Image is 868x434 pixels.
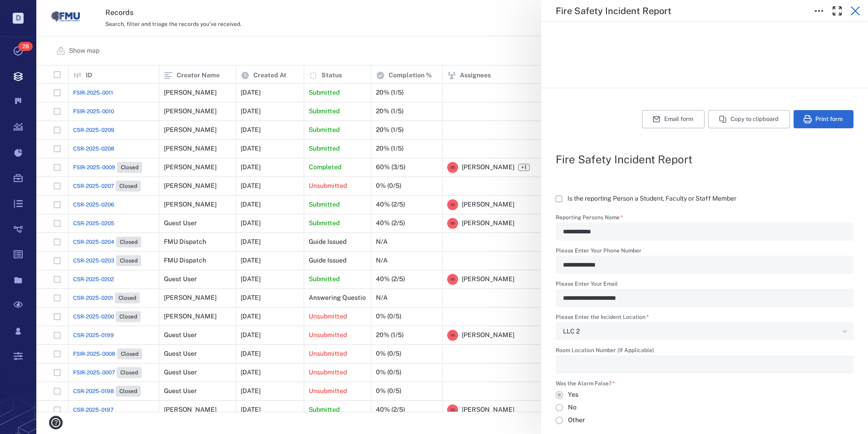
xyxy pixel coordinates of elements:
[556,289,853,307] div: Please Enter Your Email
[567,194,736,203] span: Is the reporting Person a Student, Faculty or Staff Member
[556,248,853,256] label: Please Enter Your Phone Number
[556,314,853,322] label: Please Enter the Incident Location
[7,7,290,15] body: Rich Text Area. Press ALT-0 for help.
[20,6,39,15] span: Help
[568,403,577,412] span: No
[556,381,615,389] label: Was the Alarm False?
[794,110,853,128] button: Print form
[556,355,853,373] div: Room Location Number (If Applicable)
[810,2,828,20] button: Toggle to Edit Boxes
[556,5,671,17] h5: Fire Safety Incident Report
[556,348,853,355] label: Room Location Number (If Applicable)
[556,322,853,340] div: Please Enter the Incident Location
[556,222,853,241] div: Reporting Persons Name
[642,110,705,128] button: Email form
[556,281,853,289] label: Please Enter Your Email
[563,326,839,337] div: LLC 2
[846,2,864,20] button: Close
[13,13,24,24] p: D
[568,390,578,399] span: Yes
[556,215,853,222] label: Reporting Persons Name
[556,256,853,274] div: Please Enter Your Phone Number
[708,110,790,128] button: Copy to clipboard
[556,154,853,165] h2: Fire Safety Incident Report
[18,42,33,51] span: 28
[568,416,585,425] span: Other
[828,2,846,20] button: Toggle Fullscreen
